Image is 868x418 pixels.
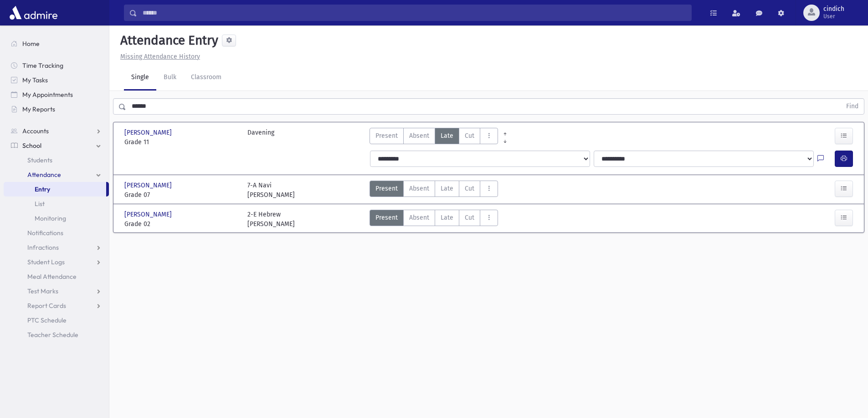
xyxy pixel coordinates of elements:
img: AdmirePro [7,4,60,22]
span: Home [22,40,40,48]
span: User [823,13,844,20]
span: My Appointments [22,91,73,99]
a: Single [124,65,156,91]
div: AttTypes [370,210,498,229]
div: AttTypes [370,181,498,200]
a: Bulk [156,65,184,91]
u: Missing Attendance History [120,53,200,60]
span: Time Tracking [22,61,63,70]
span: Grade 11 [124,137,238,147]
h5: Attendance Entry [117,33,218,48]
div: Davening [247,128,274,147]
a: Monitoring [4,211,109,226]
span: Absent [409,131,429,141]
a: My Reports [4,102,109,116]
a: Report Cards [4,298,109,313]
span: Cut [465,131,474,141]
div: AttTypes [370,128,498,147]
a: Time Tracking [4,58,109,73]
span: School [22,141,41,150]
span: List [35,200,45,208]
a: Test Marks [4,284,109,298]
a: Infractions [4,240,109,255]
span: PTC Schedule [27,316,67,324]
a: Missing Attendance History [117,53,200,60]
a: Notifications [4,226,109,240]
span: Grade 07 [124,190,238,200]
a: Classroom [184,65,229,91]
span: Late [441,213,453,222]
span: Late [441,184,453,193]
span: Present [375,131,398,141]
span: Accounts [22,127,49,135]
a: School [4,138,109,153]
span: Teacher Schedule [27,331,78,339]
div: 7-A Navi [PERSON_NAME] [247,181,295,200]
span: Present [375,184,398,193]
button: Find [841,99,864,114]
a: Meal Attendance [4,269,109,284]
a: Attendance [4,167,109,182]
span: Entry [35,185,50,193]
span: [PERSON_NAME] [124,181,174,190]
a: PTC Schedule [4,313,109,327]
span: Cut [465,213,474,222]
span: Absent [409,184,429,193]
span: Grade 02 [124,219,238,229]
span: Attendance [27,171,61,179]
a: Student Logs [4,255,109,269]
span: Student Logs [27,258,65,266]
span: [PERSON_NAME] [124,128,174,137]
span: Notifications [27,229,63,237]
a: My Tasks [4,73,109,87]
span: Cut [465,184,474,193]
span: Test Marks [27,287,58,295]
a: Home [4,36,109,51]
span: Infractions [27,243,59,252]
span: My Tasks [22,76,48,84]
a: List [4,196,109,211]
span: Report Cards [27,302,66,310]
span: Meal Attendance [27,272,77,281]
span: My Reports [22,105,55,113]
span: [PERSON_NAME] [124,210,174,219]
div: 2-E Hebrew [PERSON_NAME] [247,210,295,229]
a: Students [4,153,109,167]
a: Accounts [4,124,109,138]
a: My Appointments [4,87,109,102]
span: cindich [823,5,844,13]
span: Late [441,131,453,141]
span: Monitoring [35,214,66,222]
input: Search [137,5,691,21]
a: Teacher Schedule [4,327,109,342]
span: Present [375,213,398,222]
span: Students [27,156,52,164]
a: Entry [4,182,106,196]
span: Absent [409,213,429,222]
